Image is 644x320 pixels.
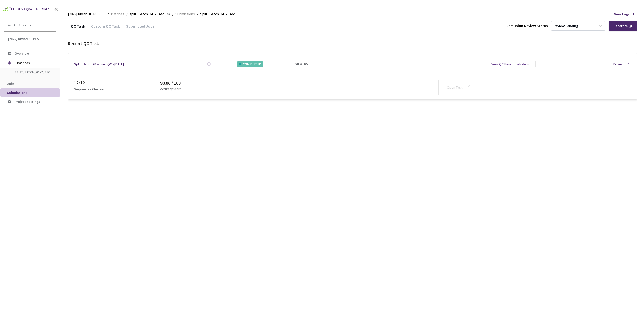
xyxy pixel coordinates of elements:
[68,24,88,32] div: QC Task
[491,61,533,67] div: View QC Benchmark Version
[175,11,195,17] span: Submissions
[68,40,637,47] div: Recent QC Task
[614,11,630,17] span: View Logs
[613,24,633,28] div: Generate QC
[126,11,128,17] li: /
[174,11,196,17] a: Submissions
[290,62,308,67] div: 1 REVIEWERS
[554,24,578,28] div: Review Pending
[7,81,15,86] span: Jobs
[14,23,31,27] span: All Projects
[108,11,109,17] li: /
[110,11,125,17] a: Batches
[15,70,52,74] span: split_Batch_61-7_sec
[74,86,105,92] p: Sequences Checked
[111,11,124,17] span: Batches
[74,79,152,86] div: 12 / 12
[17,58,52,68] span: Batches
[15,51,29,56] span: Overview
[36,7,50,12] div: GT Studio
[68,11,100,17] span: [2025] Rivian 3D PCS
[237,61,263,67] div: COMPLETED
[197,11,198,17] li: /
[15,99,40,104] span: Project Settings
[123,24,157,32] div: Submitted Jobs
[88,24,123,32] div: Custom QC Task
[447,85,463,90] a: Open Task
[613,61,625,67] div: Refresh
[7,90,27,95] span: Submissions
[200,11,235,17] span: Split_Batch_61-7_sec
[160,87,181,92] p: Accuracy Score
[504,23,548,29] div: Submission Review Status
[74,61,124,67] a: Split_Batch_61-7_sec QC - [DATE]
[8,37,53,41] span: [2025] Rivian 3D PCS
[130,11,164,17] span: split_Batch_61-7_sec
[172,11,173,17] li: /
[160,80,438,87] div: 98.86 / 100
